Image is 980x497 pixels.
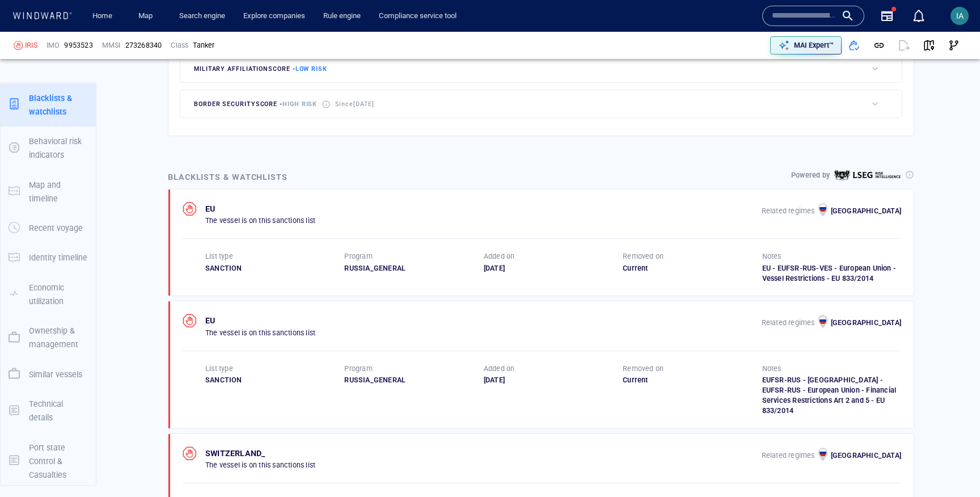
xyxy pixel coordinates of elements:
div: Notification center [912,9,926,23]
div: Tanker [193,40,214,50]
span: Since [DATE] [335,100,374,108]
span: High risk [282,100,317,108]
p: Powered by [791,170,830,180]
p: Similar vessels [29,368,82,381]
div: [DATE] [484,263,623,273]
span: Low risk [295,65,327,73]
button: Get link [867,33,892,58]
p: The vessel is on this sanctions list [205,216,315,226]
p: List type [205,251,233,262]
button: Blacklists & watchlists [1,83,96,127]
a: Explore companies [239,6,310,26]
p: Added on [484,364,515,374]
p: MAI Expert™ [794,40,834,50]
p: Notes [762,251,782,262]
span: military affiliation score - [194,65,327,73]
p: SWITZERLAND_ [205,447,315,460]
a: Rule engine [319,6,365,26]
p: [GEOGRAPHIC_DATA] [831,206,901,216]
button: Add to vessel list [842,33,867,58]
div: Blacklists & watchlists [166,168,290,186]
a: Blacklists & watchlists [1,99,96,109]
a: Technical details [1,405,96,415]
iframe: Chat [932,446,971,488]
p: Class [171,40,188,50]
p: Related regimes [762,450,815,461]
p: EU [205,202,315,216]
div: EU - EUFSR-RUS-VES - European Union - Vessel Restrictions - EU 833/2014 [762,263,901,284]
button: MAI Expert™ [770,36,842,54]
button: Economic utilization [1,273,96,317]
button: Port state Control & Casualties [1,433,96,490]
a: Identity timeline [1,252,96,263]
div: SANCTION [205,375,344,385]
p: Map and timeline [29,178,88,206]
p: Removed on [623,364,664,374]
p: Port state Control & Casualties [29,441,88,482]
p: Behavioral risk indicators [29,134,88,162]
button: Similar vessels [1,360,96,389]
div: RUSSIA_GENERAL [344,263,483,273]
p: Program [344,251,372,262]
div: Current [623,375,762,385]
span: IA [956,11,964,20]
a: Economic utilization [1,288,96,299]
a: Map and timeline [1,186,96,196]
button: Map [129,6,166,26]
div: RUSSIA_GENERAL [344,375,483,385]
p: Blacklists & watchlists [29,91,88,119]
span: 9953523 [64,40,92,50]
button: Identity timeline [1,243,96,272]
p: List type [205,364,233,374]
p: Recent voyage [29,221,83,235]
p: The vessel is on this sanctions list [205,328,315,338]
p: Identity timeline [29,251,87,264]
p: [GEOGRAPHIC_DATA] [831,450,901,461]
a: Map [134,6,161,26]
p: Technical details [29,397,88,425]
button: Recent voyage [1,213,96,243]
div: SANCTION [205,263,344,273]
a: Port state Control & Casualties [1,455,96,466]
a: Home [88,6,117,26]
p: Related regimes [762,206,815,216]
p: IMO [47,40,60,50]
div: Sanctioned [14,41,23,50]
p: [GEOGRAPHIC_DATA] [831,318,901,328]
p: Economic utilization [29,281,88,309]
a: Compliance service tool [374,6,461,26]
a: Similar vessels [1,368,96,379]
p: Added on [484,251,515,262]
div: EUFSR-RUS - [GEOGRAPHIC_DATA] - EUFSR-RUS - European Union - Financial Services Restrictions Art ... [762,375,901,416]
a: Recent voyage [1,222,96,233]
p: Ownership & management [29,324,88,352]
div: IRIS [25,40,37,50]
a: Behavioral risk indicators [1,142,96,153]
div: 273268340 [125,40,162,50]
p: Notes [762,364,782,374]
p: Removed on [623,251,664,262]
button: Visual Link Analysis [941,33,966,58]
p: Related regimes [762,318,815,328]
button: View on map [916,33,941,58]
button: Technical details [1,389,96,433]
button: Home [84,6,120,26]
div: [DATE] [484,375,623,385]
button: Ownership & management [1,316,96,360]
p: MMSI [102,40,121,50]
button: Behavioral risk indicators [1,127,96,170]
div: Current [623,263,762,273]
p: EU [205,314,315,327]
p: Program [344,364,372,374]
button: Map and timeline [1,170,96,214]
a: Search engine [175,6,230,26]
span: border security score - [194,100,317,108]
button: IA [948,5,971,27]
p: The vessel is on this sanctions list [205,460,315,470]
a: Ownership & management [1,332,96,343]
